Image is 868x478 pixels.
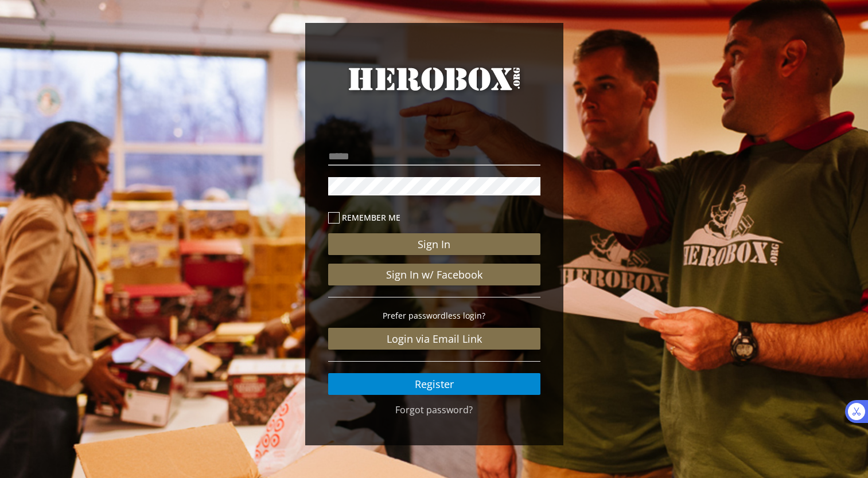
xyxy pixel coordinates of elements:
a: Sign In w/ Facebook [328,264,540,285]
a: HeroBox [328,63,540,116]
a: Forgot password? [395,403,473,416]
a: Login via Email Link [328,328,540,350]
button: Sign In [328,233,540,255]
a: Register [328,373,540,395]
p: Prefer passwordless login? [328,309,540,322]
label: Remember me [328,211,540,224]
